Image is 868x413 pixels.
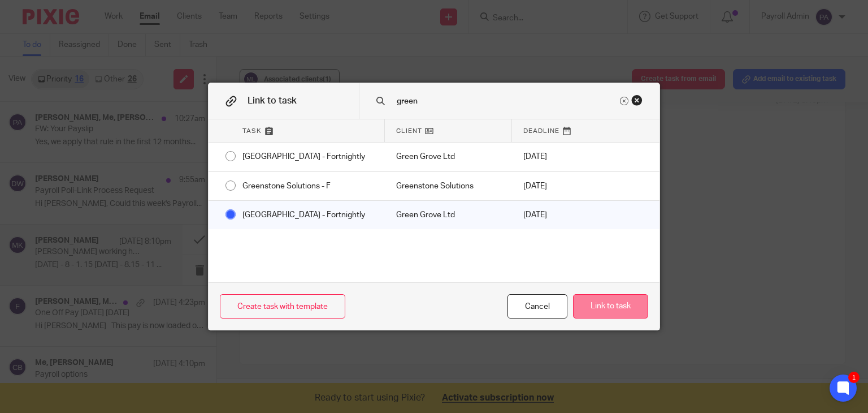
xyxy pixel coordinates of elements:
[848,372,860,383] div: 1
[385,143,512,171] div: Mark as done
[573,294,648,319] button: Link to task
[385,201,512,229] div: Mark as done
[523,126,559,136] span: Deadline
[231,172,385,200] div: Greenstone Solutions - F
[220,294,345,319] a: Create task with template
[231,201,385,229] div: [GEOGRAPHIC_DATA] - Fortnightly
[631,94,643,106] div: Close this dialog window
[231,143,385,171] div: [GEOGRAPHIC_DATA] - Fortnightly
[385,172,512,200] div: Mark as done
[396,95,617,107] input: Search task name or client...
[512,172,585,200] div: [DATE]
[396,126,422,136] span: Client
[242,126,262,136] span: Task
[512,143,585,171] div: [DATE]
[512,201,585,229] div: [DATE]
[248,96,297,105] span: Link to task
[507,294,567,319] div: Close this dialog window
